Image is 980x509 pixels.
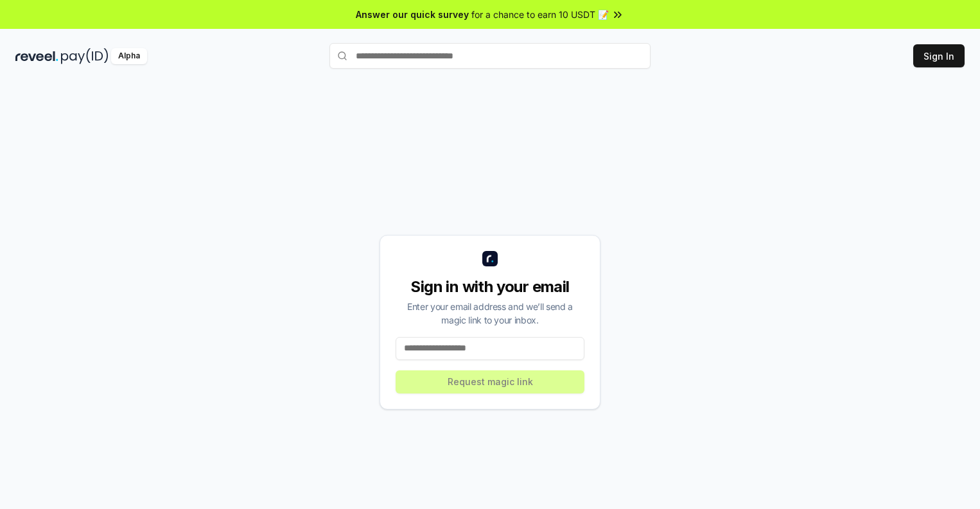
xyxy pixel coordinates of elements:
[396,300,584,327] div: Enter your email address and we’ll send a magic link to your inbox.
[111,48,147,64] div: Alpha
[471,8,609,21] span: for a chance to earn 10 USDT 📝
[356,8,469,21] span: Answer our quick survey
[913,44,965,67] button: Sign In
[396,277,584,297] div: Sign in with your email
[15,48,58,64] img: reveel_dark
[61,48,109,64] img: pay_id
[482,251,498,266] img: logo_small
